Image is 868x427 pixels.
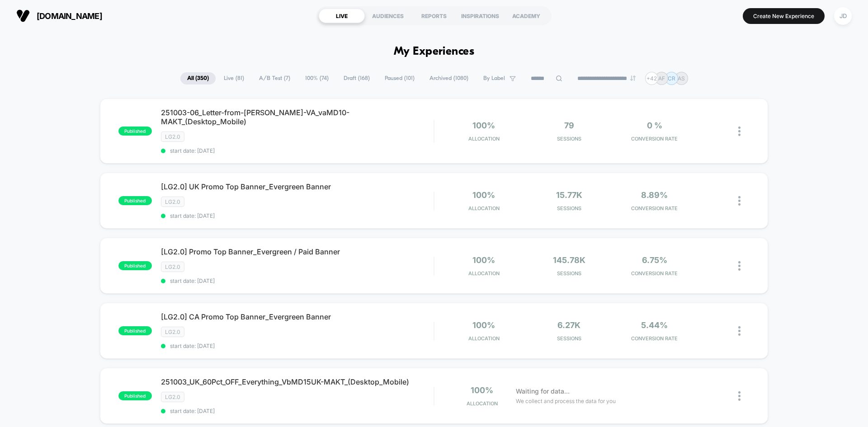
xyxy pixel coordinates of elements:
button: JD [831,7,854,25]
img: end [630,75,636,81]
span: Waiting for data... [516,386,570,396]
span: 6.27k [557,320,580,330]
span: LG2.0 [161,131,184,142]
span: Live ( 81 ) [217,72,251,84]
span: published [118,326,152,335]
span: Allocation [468,270,500,277]
img: close [738,127,741,136]
span: Sessions [529,205,610,211]
span: 251003_UK_60Pct_OFF_Everything_VbMD15UK-MAKT_(Desktop_Mobile) [161,377,434,386]
span: [DOMAIN_NAME] [37,11,102,21]
div: ACADEMY [503,9,549,23]
span: 145.78k [553,255,585,265]
span: Paused ( 101 ) [378,72,421,84]
p: AS [678,75,685,82]
span: 79 [564,121,574,130]
span: 100% [472,255,495,265]
span: [LG2.0] CA Promo Top Banner_Evergreen Banner [161,312,434,321]
img: close [738,261,741,271]
img: Visually logo [16,9,30,23]
img: close [738,326,741,336]
span: 251003-06_Letter-from-[PERSON_NAME]-VA_vaMD10-MAKT_(Desktop_Mobile) [161,108,434,126]
span: 15.77k [556,190,582,200]
span: 5.44% [641,320,668,330]
div: AUDIENCES [365,9,411,23]
span: start date: [DATE] [161,408,434,414]
span: published [118,391,152,400]
span: 100% [472,121,495,130]
img: close [738,196,741,206]
div: REPORTS [411,9,457,23]
span: Draft ( 168 ) [337,72,377,84]
span: 100% ( 74 ) [298,72,335,84]
span: Allocation [468,136,500,142]
span: start date: [DATE] [161,212,434,219]
span: Sessions [529,270,610,277]
span: Allocation [468,205,500,211]
button: [DOMAIN_NAME] [14,9,105,23]
span: LG2.0 [161,197,184,207]
span: Allocation [467,400,498,407]
span: published [118,261,152,270]
span: 6.75% [642,255,667,265]
span: [LG2.0] Promo Top Banner_Evergreen / Paid Banner [161,247,434,256]
span: LG2.0 [161,327,184,337]
span: 100% [472,190,495,200]
span: start date: [DATE] [161,343,434,349]
div: JD [834,7,852,25]
span: published [118,196,152,205]
div: + 42 [645,72,658,85]
span: Allocation [468,335,500,342]
div: INSPIRATIONS [457,9,503,23]
span: start date: [DATE] [161,147,434,154]
span: published [118,127,152,136]
p: AF [658,75,665,82]
span: CONVERSION RATE [614,136,695,142]
span: CONVERSION RATE [614,205,695,211]
span: CONVERSION RATE [614,335,695,342]
span: By Label [483,75,505,82]
div: LIVE [319,9,365,23]
span: All ( 350 ) [180,72,216,84]
span: A/B Test ( 7 ) [252,72,297,84]
span: start date: [DATE] [161,277,434,284]
span: 100% [472,320,495,330]
span: CONVERSION RATE [614,270,695,277]
button: Create New Experience [743,8,825,24]
span: 0 % [647,121,662,130]
h1: My Experiences [394,45,475,58]
span: Sessions [529,335,610,342]
span: 100% [471,385,493,395]
span: [LG2.0] UK Promo Top Banner_Evergreen Banner [161,182,434,191]
span: LG2.0 [161,392,184,402]
span: Sessions [529,136,610,142]
span: LG2.0 [161,262,184,272]
img: close [738,391,741,401]
span: 8.89% [641,190,668,200]
span: We collect and process the data for you [516,397,616,405]
span: Archived ( 1080 ) [423,72,475,84]
p: CR [668,75,675,82]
